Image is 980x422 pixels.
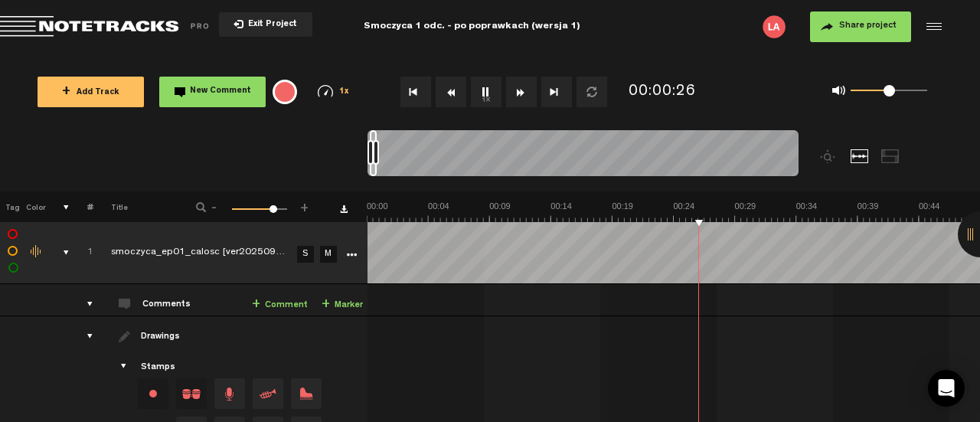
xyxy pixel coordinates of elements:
[119,361,131,373] span: Showcase stamps
[72,329,96,344] div: drawings
[208,201,220,210] span: -
[320,246,337,263] a: M
[541,77,572,107] button: Go to end
[810,11,911,42] button: Share project
[111,246,310,261] div: Click to edit the title
[176,378,207,409] span: Drag and drop a stamp
[141,331,183,344] div: Drawings
[291,378,322,409] span: Drag and drop a stamp
[318,85,333,97] img: speedometer.svg
[299,201,311,210] span: +
[315,8,629,46] div: Smoczyca 1 odc. - po poprawkach (wersja 1)
[577,77,607,107] button: Loop
[159,77,266,107] button: New Comment
[38,77,144,107] button: +Add Track
[23,222,46,284] td: Change the color of the waveform
[62,86,70,98] span: +
[344,247,358,260] a: More
[214,378,245,409] span: Drag and drop a stamp
[142,299,194,312] div: Comments
[252,296,308,314] a: Comment
[141,361,175,375] div: Stamps
[400,77,431,107] button: Go to beginning
[297,246,314,263] a: S
[72,246,96,260] div: Click to change the order number
[70,222,93,284] td: Click to change the order number 1
[763,15,786,38] img: letters
[928,370,965,407] div: Open Intercom Messenger
[190,87,251,96] span: New Comment
[25,245,48,259] div: Change the color of the waveform
[219,12,312,37] button: Exit Project
[252,299,260,311] span: +
[243,21,297,29] span: Exit Project
[506,77,537,107] button: Fast Forward
[839,21,897,31] span: Share project
[364,8,580,46] div: Smoczyca 1 odc. - po poprawkach (wersja 1)
[72,296,96,312] div: comments
[340,205,348,213] a: Download comments
[70,191,93,222] th: #
[436,77,466,107] button: Rewind
[48,245,72,260] div: comments, stamps & drawings
[62,89,119,97] span: Add Track
[273,80,297,104] div: {{ tooltip_message }}
[471,77,501,107] button: 1x
[70,284,93,316] td: comments
[46,222,70,284] td: comments, stamps & drawings
[303,85,364,98] div: 1x
[93,191,175,222] th: Title
[138,378,168,409] div: Change stamp color.To change the color of an existing stamp, select the stamp on the right and th...
[339,88,350,97] span: 1x
[23,191,46,222] th: Color
[93,222,292,284] td: Click to edit the title smoczyca_ep01_calosc [ver20250910]
[629,81,696,103] div: 00:00:26
[322,299,330,311] span: +
[253,378,283,409] span: Drag and drop a stamp
[322,296,363,314] a: Marker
